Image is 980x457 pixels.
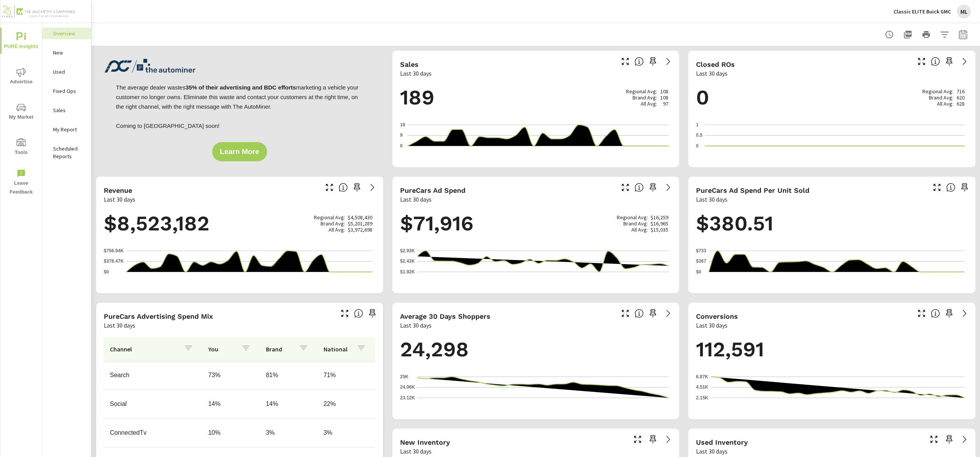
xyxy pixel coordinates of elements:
[619,55,631,68] button: Make Fullscreen
[3,169,40,197] span: Leave Feedback
[894,8,951,15] p: Classic ELITE Buick GMC
[941,278,968,286] p: [DATE]
[400,321,432,330] p: Last 30 days
[617,214,648,220] p: Regional Avg:
[53,106,85,114] p: Sales
[915,55,928,68] button: Make Fullscreen
[339,183,348,192] span: Total sales revenue over the selected date range. [Source: This data is sourced from the dealer’s...
[623,220,648,227] p: Brand Avg:
[42,85,91,97] div: Fixed Ops
[662,55,674,68] a: See more details in report
[955,27,971,42] button: Select Date Range
[644,404,671,412] p: [DATE]
[400,259,415,264] text: $2.43K
[323,181,336,194] button: Make Fullscreen
[42,28,91,39] div: Overview
[931,309,940,318] span: The number of dealer-specified goals completed by a visitor. [Source: This data is provided by th...
[696,258,706,264] text: $367
[957,5,971,18] div: ML
[651,227,668,233] p: $15,035
[400,374,409,379] text: 25K
[317,423,375,442] td: 3%
[958,307,971,320] a: See more details in report
[42,143,91,162] div: Scheduled Reports
[42,47,91,58] div: New
[696,395,708,401] text: 2.15K
[400,143,403,149] text: 0
[202,423,260,442] td: 10%
[696,69,728,78] p: Last 30 days
[696,60,735,68] h5: Closed ROs
[696,248,706,253] text: $733
[943,55,955,68] span: Save this to your personalized report
[104,366,202,385] td: Search
[651,220,668,227] p: $16,965
[351,181,363,194] span: Save this to your personalized report
[663,101,668,107] p: 97
[126,278,153,286] p: [DATE]
[937,101,953,107] p: All Avg:
[957,88,965,94] p: 716
[3,103,40,122] span: My Market
[400,438,450,446] h5: New Inventory
[696,374,708,379] text: 6.87K
[53,68,85,76] p: Used
[208,345,235,353] p: You
[104,248,124,253] text: $756.94K
[348,214,372,220] p: $4,508,430
[957,94,965,101] p: 620
[329,227,345,233] p: All Avg:
[0,23,42,200] div: nav menu
[400,186,465,194] h5: PureCars Ad Spend
[931,57,940,66] span: Number of Repair Orders Closed by the selected dealership group over the selected time range. [So...
[104,259,124,264] text: $378.47K
[635,57,644,66] span: Number of vehicles sold by the dealership over the selected date range. [Source: This data is sou...
[647,181,659,194] span: Save this to your personalized report
[696,84,968,111] h1: 0
[317,394,375,414] td: 22%
[314,214,345,220] p: Regional Avg:
[104,186,132,194] h5: Revenue
[348,220,372,227] p: $5,201,289
[958,181,971,194] span: Save this to your personalized report
[220,148,259,155] span: Learn More
[641,101,657,107] p: All Avg:
[324,345,350,353] p: National
[407,152,434,160] p: [DATE]
[400,210,672,237] h1: $71,916
[941,404,968,412] p: [DATE]
[619,181,631,194] button: Make Fullscreen
[696,186,809,194] h5: PureCars Ad Spend Per Unit Sold
[53,126,85,133] p: My Report
[53,49,85,56] p: New
[660,88,668,94] p: 108
[104,321,135,330] p: Last 30 days
[711,404,738,412] p: [DATE]
[3,138,40,157] span: Tools
[53,30,85,37] p: Overview
[53,87,85,95] p: Fixed Ops
[662,181,674,194] a: See more details in report
[400,69,432,78] p: Last 30 days
[317,366,375,385] td: 71%
[915,307,928,320] button: Make Fullscreen
[339,307,351,320] button: Make Fullscreen
[696,269,701,275] text: $0
[696,143,699,149] text: 0
[400,84,672,111] h1: 189
[696,336,968,363] h1: 112,591
[644,152,671,160] p: [DATE]
[619,307,631,320] button: Make Fullscreen
[651,214,668,220] p: $16,259
[631,433,644,445] button: Make Fullscreen
[644,278,671,286] p: [DATE]
[104,394,202,414] td: Social
[696,312,738,320] h5: Conversions
[696,438,748,446] h5: Used Inventory
[937,27,952,42] button: Apply Filters
[104,195,135,204] p: Last 30 days
[366,181,379,194] a: See more details in report
[635,309,644,318] span: A rolling 30 day total of daily Shoppers on the dealership website, averaged over the selected da...
[929,94,953,101] p: Brand Avg:
[647,55,659,68] span: Save this to your personalized report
